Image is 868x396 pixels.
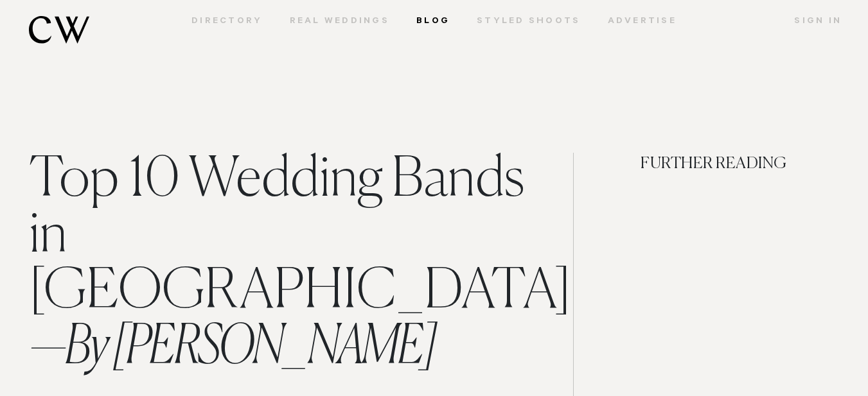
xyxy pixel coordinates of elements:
[29,16,89,44] img: monogram.svg
[29,153,531,376] h1: Top 10 Wedding Bands in [GEOGRAPHIC_DATA]
[594,16,690,28] a: Advertise
[29,321,64,375] span: —
[403,16,463,28] a: Blog
[463,16,594,28] a: Styled Shoots
[29,321,436,375] span: By [PERSON_NAME]
[178,16,276,28] a: Directory
[276,16,402,28] a: Real Weddings
[781,16,842,28] a: Sign In
[589,153,839,220] h4: FURTHER READING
